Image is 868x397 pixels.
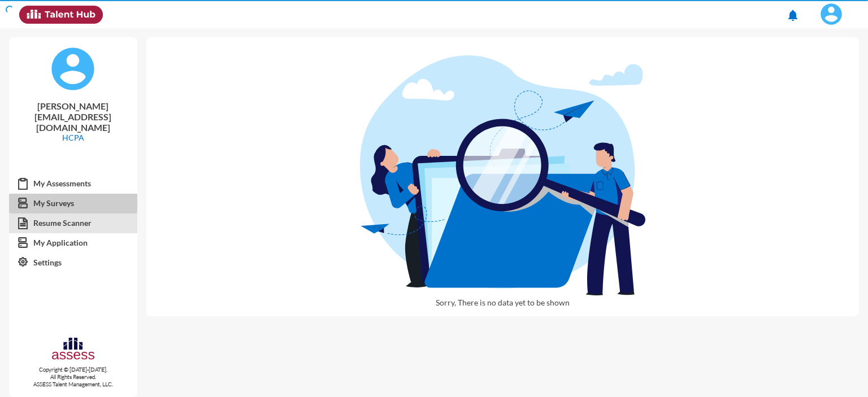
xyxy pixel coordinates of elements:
[50,46,96,91] img: default%20profile%20image.svg
[9,213,137,233] a: Resume Scanner
[786,8,800,22] mat-icon: notifications
[9,233,137,253] a: My Application
[51,336,96,364] img: assesscompany-logo.png
[9,193,137,213] a: My Surveys
[18,101,128,133] p: [PERSON_NAME][EMAIL_ADDRESS][DOMAIN_NAME]
[9,252,137,273] a: Settings
[9,366,137,388] p: Copyright © [DATE]-[DATE]. All Rights Reserved. ASSESS Talent Management, LLC.
[18,133,128,142] p: HCPA
[9,173,137,194] a: My Assessments
[360,298,645,316] p: Sorry, There is no data yet to be shown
